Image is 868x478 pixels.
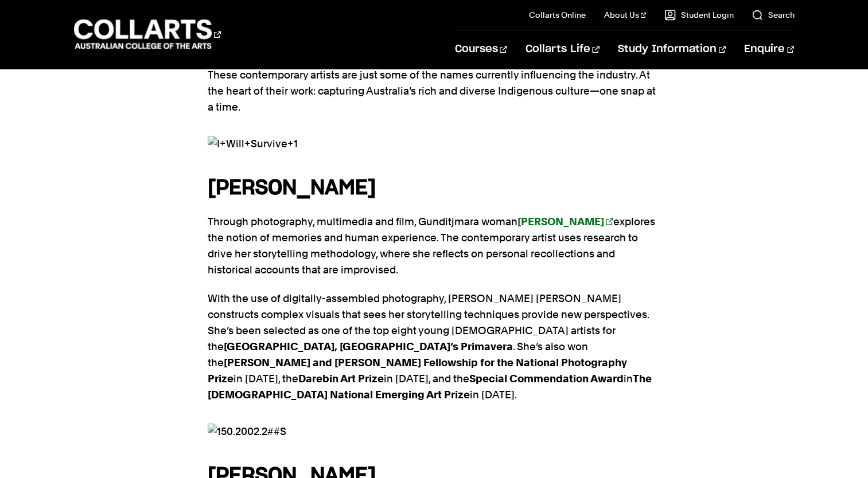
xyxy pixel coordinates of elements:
strong: [PERSON_NAME] [517,216,604,228]
strong: [GEOGRAPHIC_DATA], [GEOGRAPHIC_DATA]’s Primavera [224,340,513,352]
a: Collarts Online [529,9,586,21]
strong: [PERSON_NAME] and [PERSON_NAME] Fellowship for the National Photography Prize [208,356,627,385]
a: [PERSON_NAME] [517,216,613,228]
a: Collarts Life [526,30,600,68]
img: 150.2002.2##S [208,424,661,440]
p: With the use of digitally-assembled photography, [PERSON_NAME] [PERSON_NAME] constructs complex v... [208,291,661,403]
a: Student Login [664,9,733,21]
strong: [PERSON_NAME] [208,178,376,198]
a: Study Information [618,30,726,68]
a: About Us [604,9,647,21]
a: Search [752,9,794,21]
strong: Darebin Art Prize [298,373,384,385]
a: Courses [455,30,507,68]
p: Through photography, multimedia and film, Gunditjmara woman explores the notion of memories and h... [208,214,661,278]
img: I+Will+Survive+1 [208,136,661,152]
div: Go to homepage [74,18,221,50]
strong: Special Commendation Award [469,373,624,385]
a: Enquire [744,30,794,68]
p: These contemporary artists are just some of the names currently influencing the industry. At the ... [208,67,661,115]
